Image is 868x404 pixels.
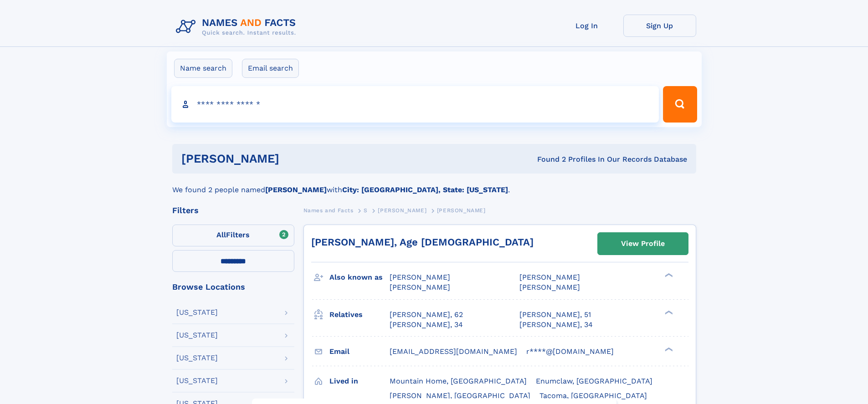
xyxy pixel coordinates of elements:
[437,207,486,214] span: [PERSON_NAME]
[181,153,408,164] h1: [PERSON_NAME]
[623,15,696,37] a: Sign Up
[303,205,354,216] a: Names and Facts
[176,354,218,362] div: [US_STATE]
[176,332,218,339] div: [US_STATE]
[172,15,303,39] img: Logo Names and Facts
[172,225,294,246] label: Filters
[329,344,390,359] h3: Email
[598,233,688,255] a: View Profile
[378,207,426,214] span: [PERSON_NAME]
[172,283,294,291] div: Browse Locations
[242,59,299,78] label: Email search
[519,320,593,330] a: [PERSON_NAME], 34
[172,206,294,215] div: Filters
[663,309,673,315] div: ❯
[390,273,450,281] span: [PERSON_NAME]
[364,205,368,216] a: S
[536,377,652,385] span: Enumclaw, [GEOGRAPHIC_DATA]
[550,15,623,37] a: Log In
[390,310,463,320] a: [PERSON_NAME], 62
[390,320,463,330] a: [PERSON_NAME], 34
[265,185,327,194] b: [PERSON_NAME]
[519,273,580,281] span: [PERSON_NAME]
[390,283,450,291] span: [PERSON_NAME]
[539,391,647,400] span: Tacoma, [GEOGRAPHIC_DATA]
[311,236,534,248] a: [PERSON_NAME], Age [DEMOGRAPHIC_DATA]
[378,205,426,216] a: [PERSON_NAME]
[408,154,687,164] div: Found 2 Profiles In Our Records Database
[329,270,390,285] h3: Also known as
[364,207,368,214] span: S
[329,373,390,389] h3: Lived in
[390,391,530,400] span: [PERSON_NAME], [GEOGRAPHIC_DATA]
[216,230,226,239] span: All
[172,174,696,195] div: We found 2 people named with .
[176,309,218,316] div: [US_STATE]
[663,272,673,278] div: ❯
[519,283,580,291] span: [PERSON_NAME]
[519,310,591,320] a: [PERSON_NAME], 51
[390,377,527,385] span: Mountain Home, [GEOGRAPHIC_DATA]
[663,86,697,123] button: Search Button
[329,307,390,322] h3: Relatives
[342,185,508,194] b: City: [GEOGRAPHIC_DATA], State: [US_STATE]
[621,233,665,254] div: View Profile
[176,377,218,384] div: [US_STATE]
[174,59,232,78] label: Name search
[663,346,673,352] div: ❯
[171,86,659,123] input: search input
[390,347,517,356] span: [EMAIL_ADDRESS][DOMAIN_NAME]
